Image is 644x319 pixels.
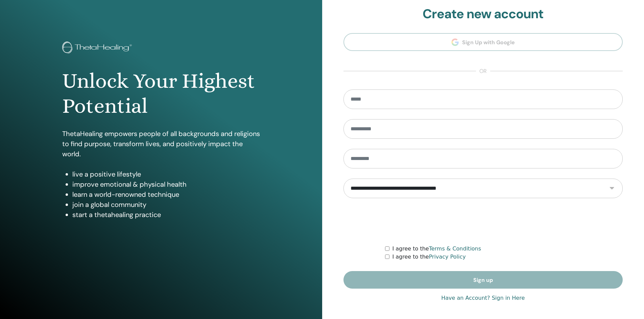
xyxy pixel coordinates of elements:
[72,169,260,179] li: live a positive lifestyle
[441,294,525,302] a: Have an Account? Sign in Here
[62,69,260,119] h1: Unlock Your Highest Potential
[72,210,260,220] li: start a thetahealing practice
[72,189,260,200] li: learn a world-renowned technique
[429,254,466,260] a: Privacy Policy
[392,245,481,253] label: I agree to the
[72,200,260,210] li: join a global community
[476,67,490,75] span: or
[392,253,466,261] label: I agree to the
[62,129,260,159] p: ThetaHealing empowers people of all backgrounds and religions to find purpose, transform lives, a...
[432,208,534,235] iframe: reCAPTCHA
[343,6,623,22] h2: Create new account
[429,245,481,252] a: Terms & Conditions
[72,179,260,189] li: improve emotional & physical health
